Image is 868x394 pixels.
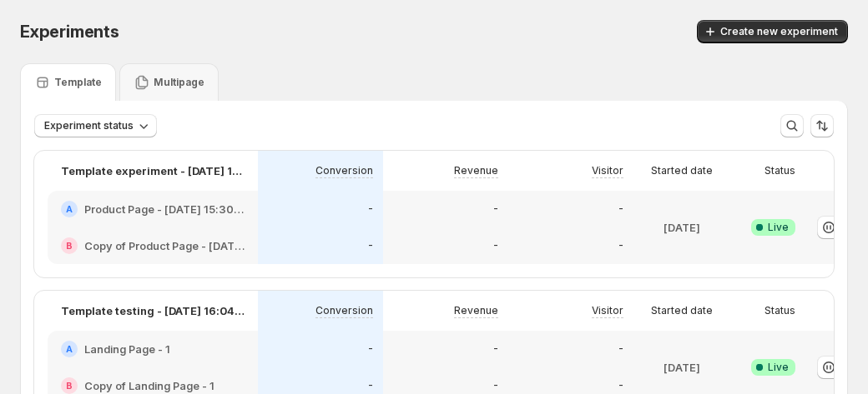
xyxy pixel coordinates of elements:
[54,76,102,89] p: Template
[618,202,623,216] p: -
[697,20,848,43] button: Create new experiment
[315,164,373,177] p: Conversion
[592,164,623,177] p: Visitor
[66,241,73,251] h2: B
[592,304,623,317] p: Visitor
[44,119,134,132] span: Experiment status
[768,221,789,234] span: Live
[315,304,373,317] p: Conversion
[84,237,245,254] h2: Copy of Product Page - [DATE] 15:30:54
[368,239,373,252] p: -
[84,341,170,357] h2: Landing Page - 1
[618,379,623,392] p: -
[84,377,214,394] h2: Copy of Landing Page - 1
[493,239,498,252] p: -
[618,342,623,356] p: -
[34,114,157,137] button: Experiment status
[66,381,73,391] h2: B
[720,25,838,38] span: Create new experiment
[454,164,498,177] p: Revenue
[66,204,73,214] h2: A
[493,202,498,216] p: -
[664,219,700,236] p: [DATE]
[618,239,623,252] p: -
[61,302,245,319] p: Template testing - [DATE] 16:04:00
[493,342,498,356] p: -
[368,342,373,356] p: -
[810,114,834,137] button: Sort the results
[20,22,119,42] span: Experiments
[765,164,795,177] p: Status
[454,304,498,317] p: Revenue
[768,361,789,374] span: Live
[368,379,373,392] p: -
[651,304,713,317] p: Started date
[66,344,73,354] h2: A
[368,202,373,216] p: -
[154,76,204,89] p: Multipage
[61,162,245,179] p: Template experiment - [DATE] 15:29:05
[664,359,700,376] p: [DATE]
[493,379,498,392] p: -
[84,201,245,217] h2: Product Page - [DATE] 15:30:54
[651,164,713,177] p: Started date
[765,304,795,317] p: Status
